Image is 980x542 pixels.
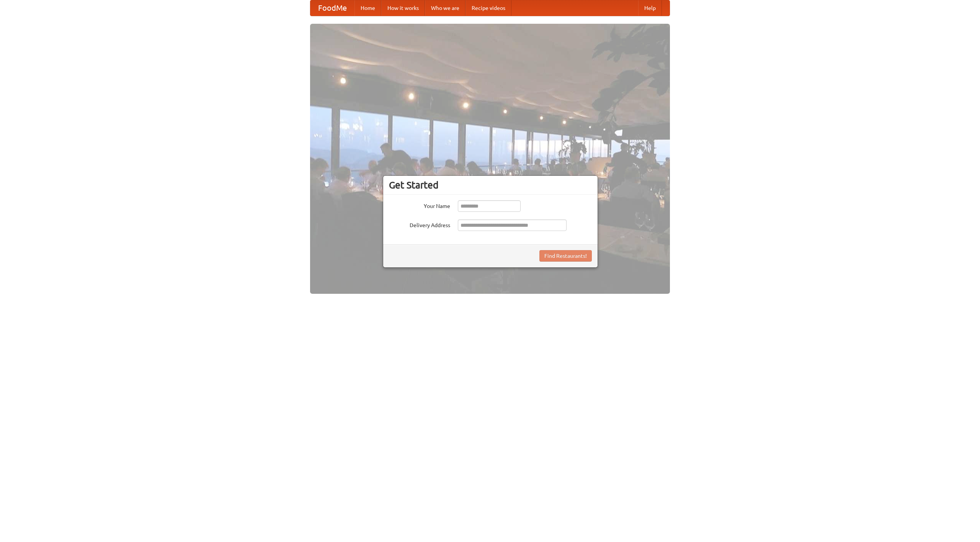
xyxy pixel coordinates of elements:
a: Home [354,0,381,16]
label: Your Name [389,200,450,210]
a: Help [638,0,662,16]
a: Who we are [425,0,465,16]
button: Find Restaurants! [539,250,592,262]
label: Delivery Address [389,219,450,229]
a: How it works [381,0,425,16]
a: FoodMe [310,0,354,16]
a: Recipe videos [465,0,511,16]
h3: Get Started [389,179,592,191]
